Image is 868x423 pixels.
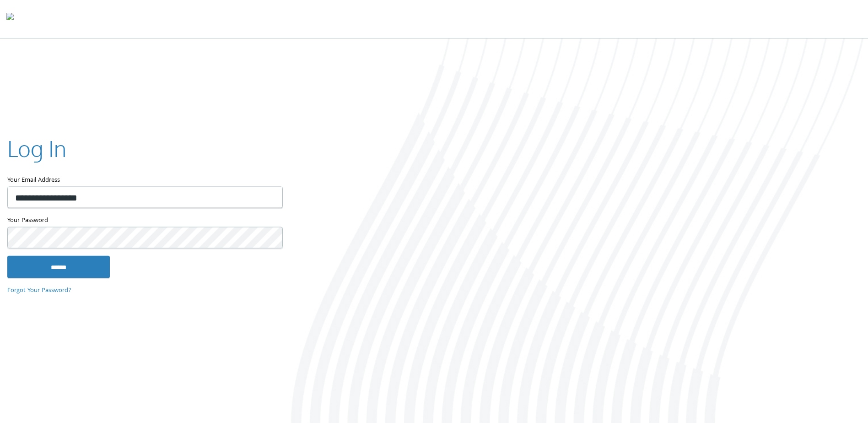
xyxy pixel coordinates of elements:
label: Your Password [7,216,282,227]
keeper-lock: Open Keeper Popup [264,232,275,243]
h2: Log In [7,133,66,164]
img: todyl-logo-dark.svg [6,10,14,28]
a: Forgot Your Password? [7,286,71,296]
keeper-lock: Open Keeper Popup [264,192,275,203]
